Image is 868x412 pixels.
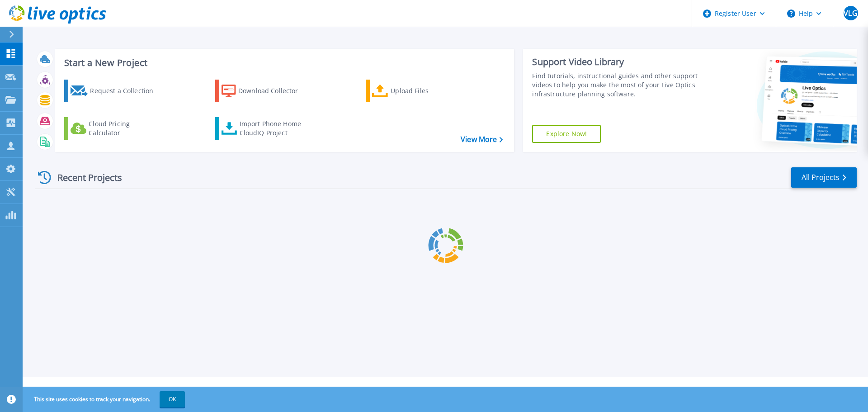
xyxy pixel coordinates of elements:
[160,391,185,407] button: OK
[35,166,134,189] div: Recent Projects
[64,80,165,102] a: Request a Collection
[25,391,185,407] span: This site uses cookies to track your navigation.
[532,71,702,99] div: Find tutorials, instructional guides and other support videos to help you make the most of your L...
[461,135,503,144] a: View More
[64,117,165,140] a: Cloud Pricing Calculator
[391,82,463,100] div: Upload Files
[238,82,311,100] div: Download Collector
[844,9,857,17] span: VLG
[89,119,161,137] div: Cloud Pricing Calculator
[64,58,503,68] h3: Start a New Project
[532,56,702,68] div: Support Video Library
[791,167,857,188] a: All Projects
[90,82,162,100] div: Request a Collection
[240,119,310,137] div: Import Phone Home CloudIQ Project
[532,125,601,143] a: Explore Now!
[366,80,467,102] a: Upload Files
[215,80,316,102] a: Download Collector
